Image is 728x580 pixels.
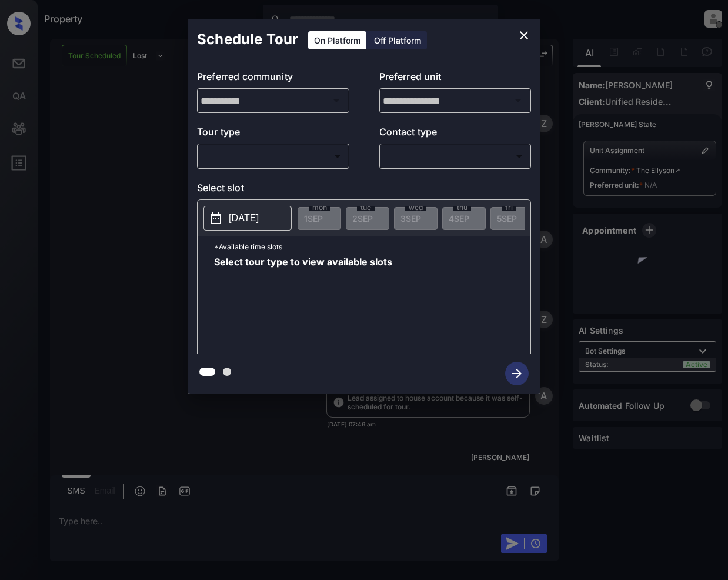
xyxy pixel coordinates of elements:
span: Select tour type to view available slots [214,257,392,351]
p: Contact type [379,125,532,144]
div: On Platform [308,31,366,49]
p: Select slot [197,181,531,199]
div: Off Platform [368,31,427,49]
p: Preferred community [197,69,349,88]
p: [DATE] [229,211,259,225]
h2: Schedule Tour [188,19,308,60]
button: [DATE] [203,206,292,231]
p: Preferred unit [379,69,532,88]
p: *Available time slots [214,236,530,257]
button: close [512,24,536,47]
p: Tour type [197,125,349,144]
